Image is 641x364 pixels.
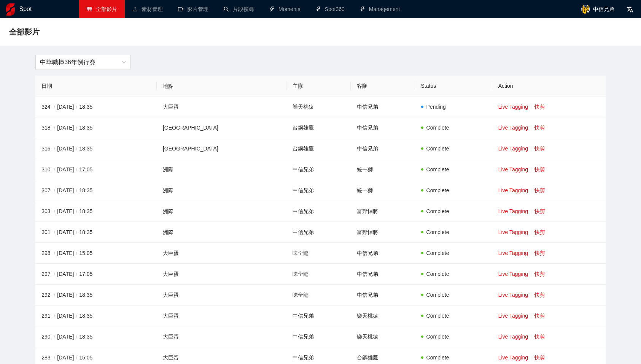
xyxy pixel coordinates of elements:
[286,76,351,97] th: 主隊
[157,264,286,285] td: 大巨蛋
[74,229,79,235] span: /
[74,104,79,110] span: /
[52,334,57,340] span: /
[426,313,449,319] span: Complete
[534,166,545,173] a: 快剪
[35,138,157,159] td: 316 [DATE] 18:35
[534,355,545,361] a: 快剪
[74,187,79,193] span: /
[35,76,157,97] th: 日期
[286,326,351,347] td: 中信兄弟
[534,313,545,319] a: 快剪
[74,292,79,298] span: /
[157,180,286,201] td: 洲際
[52,187,57,193] span: /
[286,222,351,243] td: 中信兄弟
[35,201,157,222] td: 303 [DATE] 18:35
[534,334,545,340] a: 快剪
[351,117,415,138] td: 中信兄弟
[286,201,351,222] td: 中信兄弟
[96,6,117,12] span: 全部影片
[87,6,92,12] span: table
[52,166,57,173] span: /
[351,159,415,180] td: 統一獅
[426,104,446,110] span: Pending
[52,250,57,256] span: /
[316,6,345,12] a: thunderboltSpot360
[426,292,449,298] span: Complete
[157,201,286,222] td: 洲際
[157,159,286,180] td: 洲際
[498,292,528,298] a: Live Tagging
[351,285,415,305] td: 中信兄弟
[74,334,79,340] span: /
[74,125,79,131] span: /
[157,222,286,243] td: 洲際
[178,6,208,12] a: video-camera影片管理
[351,264,415,285] td: 中信兄弟
[426,334,449,340] span: Complete
[534,208,545,214] a: 快剪
[426,187,449,193] span: Complete
[426,125,449,131] span: Complete
[35,243,157,264] td: 298 [DATE] 15:05
[426,355,449,361] span: Complete
[286,180,351,201] td: 中信兄弟
[492,76,606,97] th: Action
[224,6,254,12] a: search片段搜尋
[52,271,57,277] span: /
[498,334,528,340] a: Live Tagging
[6,3,15,16] img: logo
[351,180,415,201] td: 統一獅
[360,6,400,12] a: thunderboltManagement
[157,76,286,97] th: 地點
[52,355,57,361] span: /
[534,104,545,110] a: 快剪
[534,292,545,298] a: 快剪
[286,285,351,305] td: 味全龍
[426,146,449,152] span: Complete
[35,326,157,347] td: 290 [DATE] 18:35
[52,229,57,235] span: /
[286,243,351,264] td: 味全龍
[426,250,449,256] span: Complete
[269,6,301,12] a: thunderboltMoments
[534,271,545,277] a: 快剪
[35,285,157,305] td: 292 [DATE] 18:35
[286,138,351,159] td: 台鋼雄鷹
[351,243,415,264] td: 中信兄弟
[351,326,415,347] td: 樂天桃猿
[498,208,528,214] a: Live Tagging
[351,138,415,159] td: 中信兄弟
[52,313,57,319] span: /
[35,305,157,326] td: 291 [DATE] 18:35
[157,117,286,138] td: [GEOGRAPHIC_DATA]
[426,166,449,173] span: Complete
[534,146,545,152] a: 快剪
[157,138,286,159] td: [GEOGRAPHIC_DATA]
[52,146,57,152] span: /
[74,208,79,214] span: /
[35,264,157,285] td: 297 [DATE] 17:05
[415,76,492,97] th: Status
[498,187,528,193] a: Live Tagging
[157,285,286,305] td: 大巨蛋
[52,104,57,110] span: /
[286,97,351,117] td: 樂天桃猿
[40,55,126,70] span: 中華職棒36年例行賽
[286,264,351,285] td: 味全龍
[351,76,415,97] th: 客隊
[498,166,528,173] a: Live Tagging
[52,292,57,298] span: /
[426,271,449,277] span: Complete
[498,313,528,319] a: Live Tagging
[498,125,528,131] a: Live Tagging
[534,250,545,256] a: 快剪
[351,305,415,326] td: 樂天桃猿
[74,166,79,173] span: /
[35,222,157,243] td: 301 [DATE] 18:35
[534,229,545,235] a: 快剪
[74,250,79,256] span: /
[157,97,286,117] td: 大巨蛋
[157,326,286,347] td: 大巨蛋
